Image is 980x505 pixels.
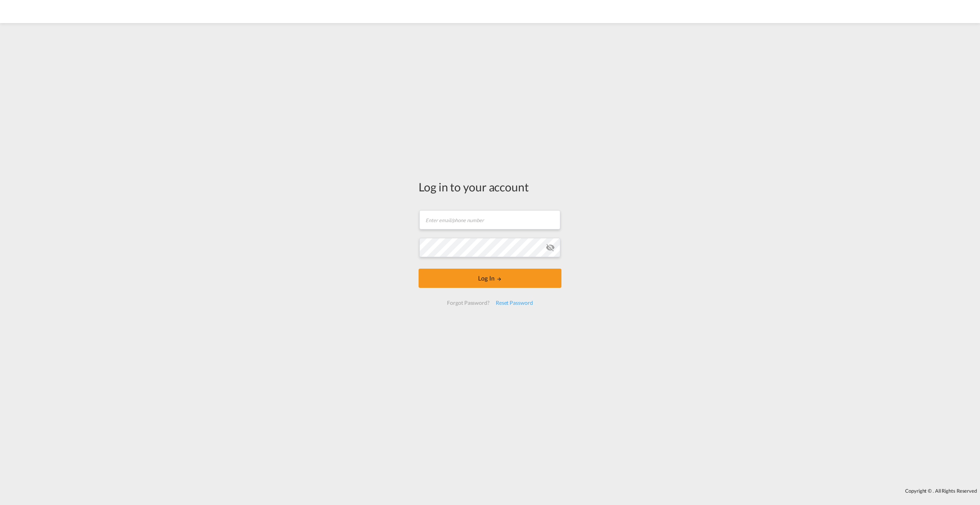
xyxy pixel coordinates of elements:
[493,296,536,310] div: Reset Password
[419,210,560,229] input: Enter email/phone number
[419,269,561,288] button: LOGIN
[444,296,492,310] div: Forgot Password?
[546,243,555,252] md-icon: icon-eye-off
[419,179,561,195] div: Log in to your account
